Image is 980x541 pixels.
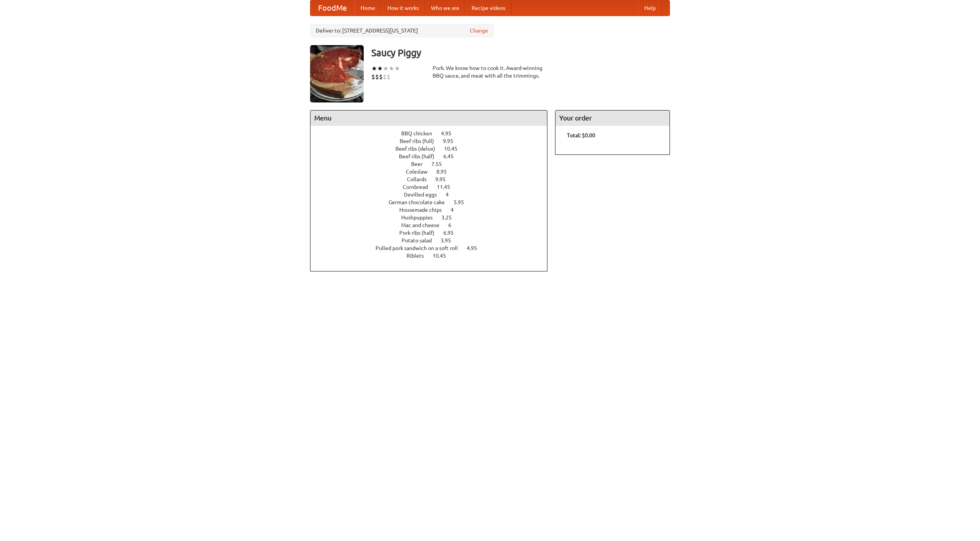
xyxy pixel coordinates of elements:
li: ★ [394,64,400,73]
a: Beer 7.55 [411,161,456,167]
a: Who we are [425,0,465,16]
li: ★ [383,64,389,73]
span: Hushpuppies [401,214,440,221]
span: 10.45 [433,253,454,259]
span: 9.95 [443,138,461,144]
span: Devilled eggs [404,192,444,198]
span: German chocolate cake [389,199,452,205]
li: $ [371,73,375,81]
span: 3.95 [441,237,459,244]
h4: Your order [555,110,670,126]
a: Hushpuppies 3.25 [401,214,466,221]
div: Deliver to: [STREET_ADDRESS][US_STATE] [310,24,494,37]
a: Change [470,27,488,34]
li: $ [379,73,383,81]
span: 7.55 [431,161,449,167]
span: 4.95 [467,245,485,251]
span: 9.95 [435,176,453,182]
span: 4 [446,192,456,198]
a: German chocolate cake 5.95 [389,199,478,205]
span: Potato salad [402,237,439,244]
img: angular.jpg [310,45,364,102]
a: Collards 9.95 [407,176,460,182]
span: Pulled pork sandwich on a soft roll [376,245,465,251]
a: Housemade chips 4 [399,207,468,213]
li: ★ [389,64,394,73]
a: How it works [381,0,425,16]
li: ★ [377,64,383,73]
span: Beef ribs (delux) [395,146,443,152]
span: 4 [451,207,461,213]
a: Cornbread 11.45 [403,184,464,190]
span: Beef ribs (full) [400,138,442,144]
a: Beef ribs (half) 6.45 [399,153,468,159]
h4: Menu [310,110,547,126]
a: Potato salad 3.95 [402,237,465,244]
a: Pork ribs (half) 6.95 [399,230,468,236]
span: Cornbread [403,184,436,190]
a: Help [638,0,662,16]
span: 5.95 [454,199,472,205]
a: Recipe videos [465,0,511,16]
span: 6 [448,222,459,228]
span: 8.95 [436,169,454,175]
a: Beef ribs (delux) 10.45 [395,146,472,152]
span: Coleslaw [406,169,435,175]
span: Collards [407,176,434,182]
span: Beer [411,161,430,167]
b: Total: $0.00 [567,132,595,138]
span: Pork ribs (half) [399,230,442,236]
a: Pulled pork sandwich on a soft roll 4.95 [376,245,491,251]
a: Beef ribs (full) 9.95 [400,138,467,144]
span: 11.45 [437,184,458,190]
span: Housemade chips [399,207,449,213]
a: Devilled eggs 4 [404,192,463,198]
span: 6.95 [443,230,461,236]
li: $ [375,73,379,81]
a: Mac and cheese 6 [401,222,465,228]
span: 3.25 [441,214,459,221]
span: 6.45 [443,153,461,159]
span: 4.95 [441,130,459,136]
span: Beef ribs (half) [399,153,442,159]
div: Pork. We know how to cook it. Award-winning BBQ sauce, and meat with all the trimmings. [433,64,547,80]
span: Mac and cheese [401,222,447,228]
span: BBQ chicken [401,130,440,136]
a: Riblets 10.45 [407,253,460,259]
a: Home [354,0,381,16]
a: FoodMe [310,0,354,16]
li: $ [387,73,390,81]
a: Coleslaw 8.95 [406,169,461,175]
h3: Saucy Piggy [371,45,670,60]
li: $ [383,73,387,81]
li: ★ [371,64,377,73]
span: 10.45 [444,146,465,152]
a: BBQ chicken 4.95 [401,130,465,136]
span: Riblets [407,253,431,259]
